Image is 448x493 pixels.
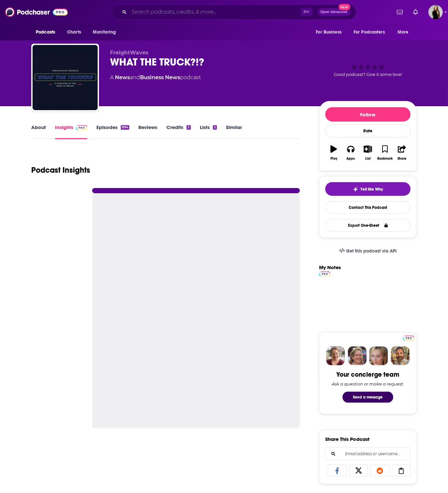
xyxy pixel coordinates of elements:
img: Jon Profile [391,346,410,365]
button: List [359,141,376,165]
button: Play [325,141,342,165]
span: Podcasts [36,28,55,37]
span: New [339,4,350,10]
img: User Profile [428,5,443,19]
button: open menu [311,26,350,38]
span: and [130,74,140,80]
button: Open AdvancedNew [318,8,351,16]
a: News [115,74,130,80]
img: Podchaser - Follow, Share and Rate Podcasts [5,6,68,18]
div: Bookmark [377,157,393,161]
div: Share [398,157,406,161]
a: Show notifications dropdown [394,7,405,18]
img: Barbara Profile [348,346,367,365]
div: 3 [187,125,190,130]
span: Tell Me Why [361,187,383,192]
span: Charts [67,28,81,37]
span: Good podcast? Give it some love! [334,72,402,77]
button: Bookmark [376,141,393,165]
div: Rate [325,124,411,138]
span: Open Advanced [321,10,348,14]
div: Apps [347,157,355,161]
img: WHAT THE TRUCK?!? [33,45,98,110]
a: About [31,124,46,139]
button: open menu [88,26,124,38]
a: InsightsPodchaser Pro [55,124,87,139]
button: open menu [393,26,417,38]
div: 894 [121,125,129,130]
span: ⌘ K [301,8,313,16]
button: Apps [342,141,359,165]
button: open menu [31,26,63,38]
span: Get this podcast via API [346,248,397,254]
button: tell me why sparkleTell Me Why [325,182,411,196]
a: Credits3 [166,124,190,139]
img: Jules Profile [369,346,388,365]
a: Share on Reddit [371,464,389,477]
a: Business News [140,74,180,80]
div: List [365,157,371,161]
a: Reviews [138,124,157,139]
a: Pro website [403,335,414,341]
span: Monitoring [93,28,116,37]
img: Podchaser Pro [403,336,414,341]
button: Send a message [343,392,393,403]
span: For Podcasters [354,28,385,37]
a: Share on Facebook [328,464,347,477]
input: Email address or username... [331,448,405,460]
a: Copy Link [392,464,411,477]
button: open menu [349,26,394,38]
a: Get this podcast via API [334,243,402,259]
div: 2 [213,125,217,130]
a: Lists2 [200,124,217,139]
span: Logged in as editaivancevic [428,5,443,19]
div: Ask a question or make a request. [332,381,404,386]
a: Episodes894 [96,124,129,139]
span: For Business [316,28,342,37]
div: Search followers [325,447,411,460]
h3: Share This Podcast [325,436,370,442]
a: Contact This Podcast [325,201,411,214]
div: A podcast [110,74,201,81]
img: Podchaser Pro [76,125,87,130]
img: Sydney Profile [326,346,345,365]
div: Play [330,157,337,161]
div: Good podcast? Give it some love! [319,50,417,90]
div: Your concierge team [337,370,399,379]
img: Podchaser Pro [319,271,330,277]
a: Show notifications dropdown [411,7,421,18]
button: Export One-Sheet [325,219,411,232]
span: More [398,28,409,37]
button: Follow [325,107,411,122]
button: Show profile menu [428,5,443,19]
label: My Notes [319,264,341,276]
button: Share [394,141,411,165]
input: Search podcasts, credits, & more... [129,7,301,17]
a: Charts [63,26,85,38]
h1: Podcast Insights [31,165,90,175]
a: Share on X/Twitter [349,464,368,477]
a: Similar [226,124,242,139]
a: Pro website [319,270,330,277]
img: tell me why sparkle [353,187,358,192]
span: FreightWaves [110,50,148,56]
div: Search podcasts, credits, & more... [111,5,356,20]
